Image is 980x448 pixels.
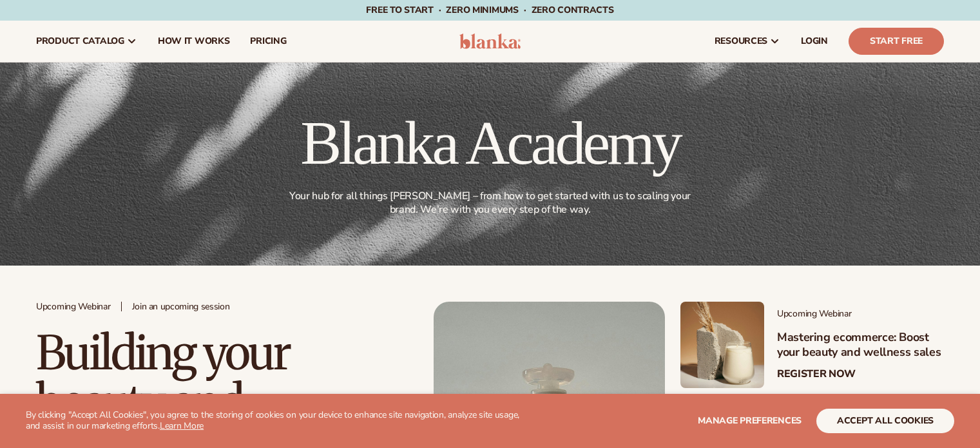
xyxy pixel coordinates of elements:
[704,21,791,62] a: resources
[285,190,696,217] p: Your hub for all things [PERSON_NAME] – from how to get started with us to scaling your brand. We...
[282,112,698,174] h1: Blanka Academy
[160,420,204,432] a: Learn More
[801,36,828,46] span: LOGIN
[816,409,954,433] button: accept all cookies
[148,21,240,62] a: How It Works
[459,34,521,49] img: logo
[777,330,944,360] h3: Mastering ecommerce: Boost your beauty and wellness sales
[698,414,802,427] span: Manage preferences
[158,36,230,46] span: How It Works
[777,368,856,380] a: Register Now
[777,309,944,320] span: Upcoming Webinar
[849,28,944,55] a: Start Free
[132,302,230,313] span: Join an upcoming session
[698,409,802,433] button: Manage preferences
[36,36,124,46] span: product catalog
[240,21,296,62] a: pricing
[791,21,838,62] a: LOGIN
[715,36,767,46] span: resources
[250,36,286,46] span: pricing
[26,410,534,432] p: By clicking "Accept All Cookies", you agree to the storing of cookies on your device to enhance s...
[26,21,148,62] a: product catalog
[36,302,111,313] span: Upcoming Webinar
[366,4,613,16] span: Free to start · ZERO minimums · ZERO contracts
